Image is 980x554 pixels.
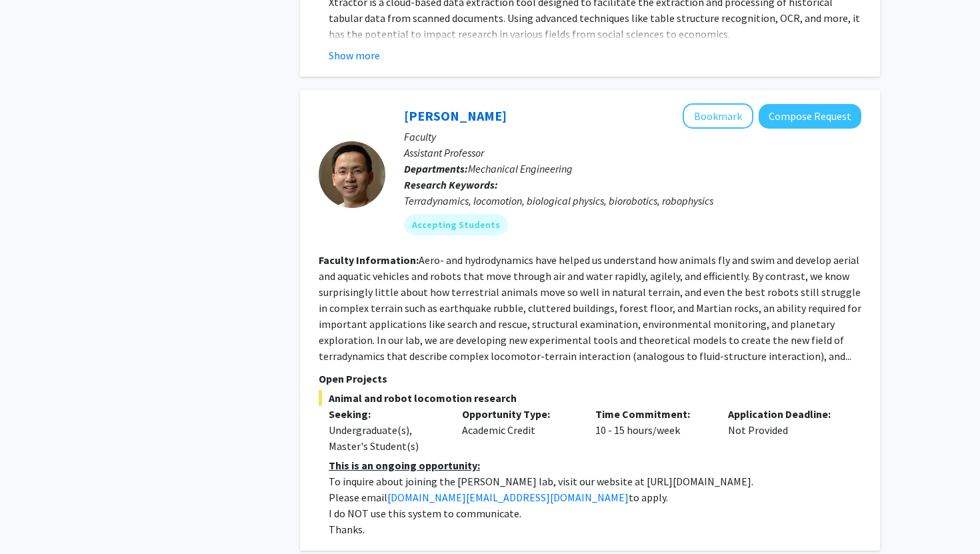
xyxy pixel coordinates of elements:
[718,406,851,454] div: Not Provided
[404,193,861,209] div: Terradynamics, locomotion, biological physics, biorobotics, robophysics
[462,406,575,422] p: Opportunity Type:
[10,494,57,544] iframe: Chat
[319,390,861,406] span: Animal and robot locomotion research
[319,371,861,387] p: Open Projects
[329,505,861,521] p: I do NOT use this system to communicate.
[404,178,498,191] b: Research Keywords:
[329,521,861,537] p: Thanks.
[329,406,442,422] p: Seeking:
[468,162,573,175] span: Mechanical Engineering
[683,103,753,129] button: Add Chen Li to Bookmarks
[329,473,861,489] p: To inquire about joining the [PERSON_NAME] lab, visit our website at [URL][DOMAIN_NAME].
[404,107,507,124] a: [PERSON_NAME]
[329,422,442,454] div: Undergraduate(s), Master's Student(s)
[319,253,861,363] fg-read-more: Aero- and hydrodynamics have helped us understand how animals fly and swim and develop aerial and...
[585,406,719,454] div: 10 - 15 hours/week
[319,253,419,267] b: Faculty Information:
[329,489,861,505] p: Please email to apply.
[404,129,861,145] p: Faculty
[595,406,709,422] p: Time Commitment:
[404,214,508,235] mat-chip: Accepting Students
[452,406,585,454] div: Academic Credit
[329,47,380,63] button: Show more
[404,162,468,175] b: Departments:
[759,104,861,129] button: Compose Request to Chen Li
[404,145,861,161] p: Assistant Professor
[329,459,480,472] u: This is an ongoing opportunity:
[387,491,629,504] a: [DOMAIN_NAME][EMAIL_ADDRESS][DOMAIN_NAME]
[728,406,841,422] p: Application Deadline:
